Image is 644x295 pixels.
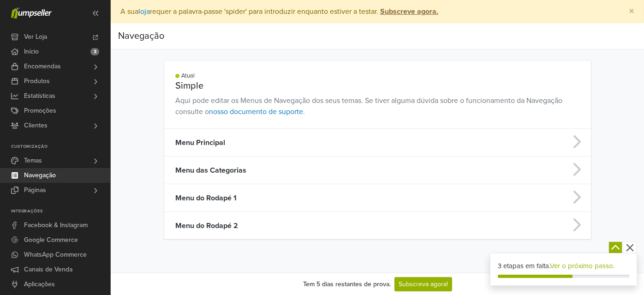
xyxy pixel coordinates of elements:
[24,168,56,183] span: Navegação
[90,48,99,55] span: 3
[138,7,150,16] a: loja
[24,262,72,277] span: Canais de Venda
[24,44,39,59] span: Início
[24,74,50,89] span: Produtos
[380,7,438,16] strong: Subscreve agora.
[164,184,488,212] td: Menu do Rodapé 1
[24,153,42,168] span: Temas
[175,80,580,91] h5: Simple
[24,277,55,292] span: Aplicações
[303,279,391,289] div: Tem 5 dias restantes de prova.
[629,5,634,18] span: ×
[498,261,629,271] div: 3 etapas em falta.
[164,212,488,240] td: Menu do Rodapé 2
[24,30,47,44] span: Ver Loja
[24,233,78,247] span: Google Commerce
[394,277,452,291] a: Subscreva agora!
[11,209,110,214] p: Integrações
[378,7,438,16] a: Subscreve agora.
[209,107,303,116] a: nosso documento de suporte
[118,27,164,45] div: Navegação
[11,144,110,150] p: Customização
[164,129,488,157] td: Menu Principal
[620,0,644,23] button: Close
[24,247,87,262] span: WhatsApp Commerce
[175,95,580,117] p: Aqui pode editar os Menus de Navegação dos seus temas. Se tiver alguma dúvida sobre o funcionamen...
[164,157,488,184] td: Menu das Categorias
[24,103,56,118] span: Promoções
[24,218,88,233] span: Facebook & Instagram
[181,72,195,80] small: Atual
[24,59,61,74] span: Encomendas
[24,183,46,198] span: Páginas
[550,262,614,270] a: Ver o próximo passo.
[24,118,48,133] span: Clientes
[24,89,55,103] span: Estatísticas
